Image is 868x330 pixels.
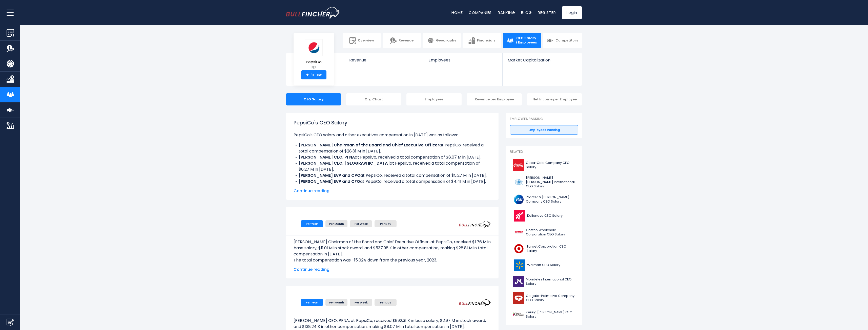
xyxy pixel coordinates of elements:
[463,33,501,48] a: Financials
[294,188,491,194] span: Continue reading...
[513,276,524,287] img: MDLZ logo
[513,159,524,171] img: KO logo
[294,267,491,273] span: Continue reading...
[515,36,537,45] span: CEO Salary / Employees
[513,243,525,254] img: TGT logo
[294,142,491,154] li: at PepsiCo, received a total compensation of $28.81 M in [DATE].
[299,172,360,178] b: [PERSON_NAME] EVP and CPO
[513,177,524,188] img: PM logo
[527,245,575,253] span: Target Corporation CEO Salary
[451,10,463,15] a: Home
[513,227,524,238] img: COST logo
[294,119,491,126] h1: PepsiCo's CEO Salary
[467,93,522,105] div: Revenue per Employee
[346,93,401,105] div: Org Chart
[508,58,576,62] span: Market Capitalization
[294,239,491,257] p: [PERSON_NAME] Chairman of the Board and Chief Executive Officer, at PepsiCo, received $1.76 M in ...
[294,154,491,160] li: at PepsiCo, received a total compensation of $8.07 M in [DATE].
[538,10,556,15] a: Register
[306,73,309,77] strong: +
[510,225,578,239] a: Costco Wholesale Corporation CEO Salary
[562,6,582,19] a: Login
[301,70,326,79] a: +Follow
[513,309,524,320] img: KDP logo
[510,242,578,256] a: Target Corporation CEO Salary
[510,125,578,135] a: Employees Ranking
[375,299,397,306] li: Per Day
[406,93,462,105] div: Employees
[510,158,578,172] a: Coca-Cola Company CEO Salary
[305,65,323,70] small: PEP
[294,318,491,330] p: [PERSON_NAME] CEO, PFNA, at PepsiCo, received $892.31 K in base salary, $2.97 M in stock award, a...
[503,53,582,71] a: Market Capitalization
[526,310,575,319] span: Keurig [PERSON_NAME] CEO Salary
[513,259,526,271] img: WMT logo
[423,53,502,71] a: Employees
[526,294,575,302] span: Colgate-Palmolive Company CEO Salary
[510,150,578,154] p: Related
[299,142,439,148] b: [PERSON_NAME] Chairman of the Board and Chief Executive Officer
[526,277,575,286] span: Mondelez International CEO Salary
[343,33,381,48] a: Overview
[510,117,578,121] p: Employees Ranking
[325,299,347,306] li: Per Month
[349,58,418,62] span: Revenue
[510,307,578,321] a: Keurig [PERSON_NAME] CEO Salary
[526,228,575,237] span: Costco Wholesale Corporation CEO Salary
[527,93,582,105] div: Net Income per Employee
[555,38,578,43] span: Competitors
[301,299,323,306] li: Per Year
[510,192,578,206] a: Procter & [PERSON_NAME] Company CEO Salary
[399,38,414,43] span: Revenue
[503,33,541,48] a: CEO Salary / Employees
[294,257,491,263] p: The total compensation was -15.02% down from the previous year, 2023.
[498,10,515,15] a: Ranking
[510,174,578,190] a: [PERSON_NAME] [PERSON_NAME] International CEO Salary
[294,160,491,172] li: at PepsiCo, received a total compensation of $6.27 M in [DATE].
[513,194,524,205] img: PG logo
[477,38,495,43] span: Financials
[510,209,578,223] a: Kellanova CEO Salary
[436,38,456,43] span: Geography
[299,154,355,160] b: [PERSON_NAME] CEO, PFNA
[526,195,575,204] span: Procter & [PERSON_NAME] Company CEO Salary
[513,292,524,304] img: CL logo
[543,33,582,48] a: Competitors
[299,179,360,184] b: [PERSON_NAME] EVP and CFO
[294,172,491,179] li: at PepsiCo, received a total compensation of $5.27 M in [DATE].
[358,38,374,43] span: Overview
[286,7,340,18] img: bullfincher logo
[527,214,563,218] span: Kellanova CEO Salary
[423,33,461,48] a: Geography
[521,10,532,15] a: Blog
[301,220,323,227] li: Per Year
[344,53,423,71] a: Revenue
[299,160,390,166] b: [PERSON_NAME] CEO, [GEOGRAPHIC_DATA]
[325,220,347,227] li: Per Month
[350,299,372,306] li: Per Week
[527,263,560,267] span: Walmart CEO Salary
[513,210,526,222] img: K logo
[286,7,340,18] a: Go to homepage
[469,10,492,15] a: Companies
[350,220,372,227] li: Per Week
[294,179,491,185] li: at PepsiCo, received a total compensation of $4.41 M in [DATE].
[383,33,421,48] a: Revenue
[526,161,575,169] span: Coca-Cola Company CEO Salary
[510,291,578,305] a: Colgate-Palmolive Company CEO Salary
[375,220,397,227] li: Per Day
[294,132,491,138] p: PepsiCo's CEO salary and other executives compensation in [DATE] was as follows:
[428,58,497,62] span: Employees
[305,60,323,64] span: PepsiCo
[286,93,341,105] div: CEO Salary
[305,39,323,71] a: PepsiCo PEP
[526,176,575,189] span: [PERSON_NAME] [PERSON_NAME] International CEO Salary
[510,275,578,289] a: Mondelez International CEO Salary
[510,258,578,272] a: Walmart CEO Salary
